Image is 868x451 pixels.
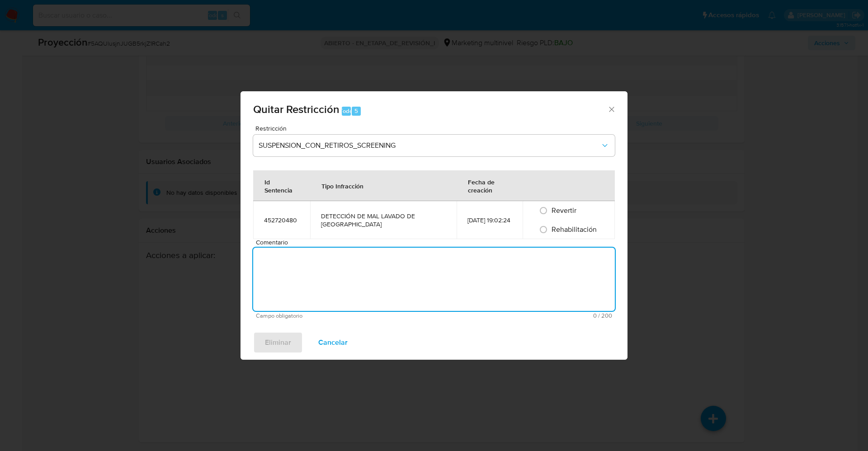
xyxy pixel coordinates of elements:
font: 5 [354,107,358,115]
font: 0 / 200 [593,311,612,320]
font: Cancelar [318,332,348,353]
button: Cancelar [307,332,359,353]
button: Restricción [253,135,615,156]
span: Máximo 200 caracteres [434,313,612,319]
div: Id Sentencia [254,171,310,201]
font: Comentario [256,238,288,247]
button: Cerrar ventana [607,105,615,113]
font: Todo [340,107,353,115]
span: Restricción [255,125,617,132]
font: Revertir [552,205,576,216]
div: Tipo Infracción [311,175,374,197]
span: Quitar Restricción [253,101,340,117]
font: 452720480 [264,216,297,225]
font: [DATE] 19:02:24 [467,216,510,225]
font: DETECCIÓN DE MAL LAVADO DE [GEOGRAPHIC_DATA] [321,211,415,229]
font: Fecha de creación [468,178,495,195]
span: SUSPENSION_CON_RETIROS_SCREENING [259,141,600,150]
font: Campo obligatorio [256,311,302,320]
font: Rehabilitación [552,224,597,235]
